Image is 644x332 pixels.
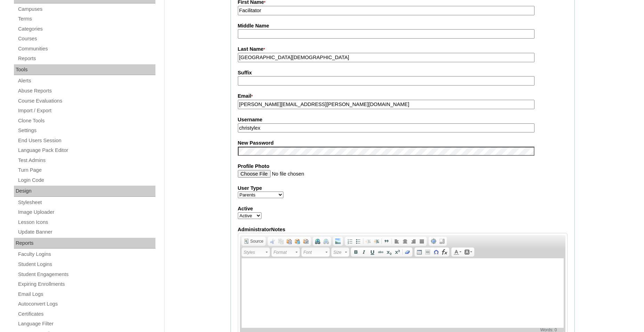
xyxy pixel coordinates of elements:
a: Terms [17,15,155,23]
a: Alerts [17,76,155,85]
a: Unlink [322,237,330,245]
a: Course Evaluations [17,97,155,105]
span: Source [249,238,264,244]
a: Italic [360,248,368,256]
a: Add Image [334,237,342,245]
span: Format [274,248,295,257]
label: Username [238,116,567,123]
a: Turn Page [17,166,155,175]
span: Styles [244,248,265,257]
label: Active [238,205,567,212]
a: Expiring Enrollments [17,280,155,289]
a: Paste from Word [302,237,310,245]
a: Import / Export [17,106,155,115]
label: User Type [238,185,567,192]
a: Size [331,248,349,257]
a: Remove Format [403,248,412,256]
a: Subscript [385,248,393,256]
span: Size [333,248,344,257]
iframe: Rich Text Editor, AdministratorNotes [242,258,564,328]
a: Student Engagements [17,270,155,279]
label: New Password [238,139,567,147]
a: Align Left [393,237,401,245]
a: Test Admins [17,156,155,165]
a: Insert Special Character [432,248,440,256]
a: Insert/Remove Bulleted List [354,237,362,245]
a: Language Filter [17,319,155,328]
a: Settings [17,126,155,135]
label: Middle Name [238,22,567,30]
a: Cut [268,237,277,245]
a: Decrease Indent [364,237,372,245]
a: Clone Tools [17,116,155,125]
a: Center [401,237,409,245]
a: Maximize [429,237,438,245]
div: Reports [14,238,155,249]
label: Email [238,92,567,100]
label: AdministratorNotes [238,226,567,233]
label: Last Name [238,46,567,53]
a: Block Quote [383,237,391,245]
a: Text Color [452,248,463,256]
a: Certificates [17,310,155,318]
a: Source [242,237,265,245]
label: Profile Photo [238,163,567,170]
a: Link [314,237,322,245]
a: Lesson Icons [17,218,155,227]
a: Courses [17,34,155,43]
a: Strike Through [377,248,385,256]
a: Justify [418,237,426,245]
a: Align Right [409,237,418,245]
a: Show Blocks [438,237,446,245]
a: Student Logins [17,260,155,269]
a: Styles [242,248,270,257]
span: Font [304,248,324,257]
a: Email Logs [17,290,155,299]
a: Font [301,248,330,257]
a: Paste [285,237,293,245]
a: Insert Horizontal Line [424,248,432,256]
a: Increase Indent [372,237,381,245]
a: Campuses [17,5,155,14]
a: Image Uploader [17,208,155,217]
a: Reports [17,54,155,63]
a: Background Color [463,248,474,256]
div: Tools [14,64,155,75]
a: Communities [17,44,155,53]
a: Format [272,248,300,257]
a: Categories [17,25,155,33]
a: Copy [277,237,285,245]
a: Update Banner [17,228,155,236]
a: Autoconvert Logs [17,300,155,308]
a: Insert Equation [440,248,449,256]
a: Abuse Reports [17,87,155,95]
a: Stylesheet [17,198,155,207]
a: Language Pack Editor [17,146,155,155]
a: Underline [368,248,377,256]
a: Paste as plain text [293,237,302,245]
a: Insert/Remove Numbered List [346,237,354,245]
a: End Users Session [17,136,155,145]
a: Login Code [17,176,155,185]
a: Superscript [393,248,402,256]
div: Design [14,186,155,197]
a: Table [415,248,424,256]
a: Bold [352,248,360,256]
a: Faculty Logins [17,250,155,259]
label: Suffix [238,69,567,76]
